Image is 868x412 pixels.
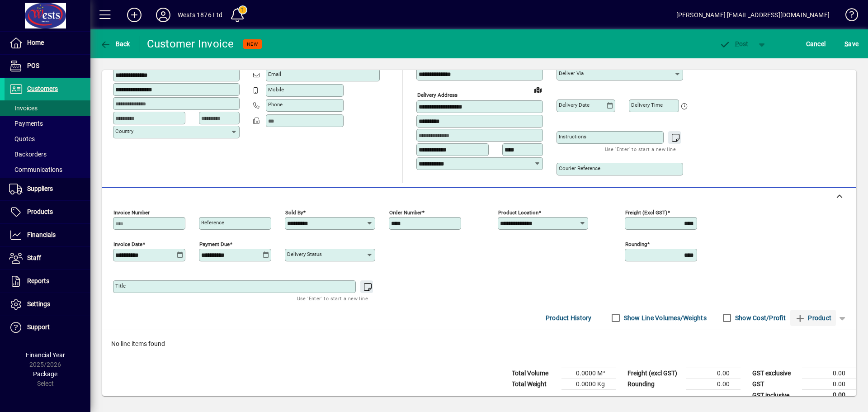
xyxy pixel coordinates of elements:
span: Financials [27,231,56,238]
span: Quotes [9,135,35,142]
span: Back [100,40,130,47]
a: Staff [5,247,90,270]
a: Knowledge Base [839,2,857,31]
a: Suppliers [5,178,90,200]
a: View on map [531,82,545,97]
span: Customers [27,85,58,92]
td: 0.00 [686,379,741,390]
span: Backorders [9,151,47,158]
span: Communications [9,166,62,173]
button: Product History [542,310,595,326]
mat-label: Rounding [625,241,647,247]
mat-label: Email [268,71,281,77]
span: ave [844,37,859,51]
span: Home [27,39,44,46]
span: Payments [9,120,43,127]
mat-label: Deliver via [559,70,584,76]
button: Back [98,36,132,52]
span: Invoices [9,104,38,112]
button: Profile [149,7,178,23]
td: 0.00 [802,379,856,390]
td: 0.00 [802,390,856,401]
td: Rounding [623,379,686,390]
span: S [844,40,848,47]
mat-label: Instructions [559,133,586,140]
td: GST exclusive [748,368,802,379]
a: Communications [5,162,90,177]
a: Financials [5,224,90,246]
mat-label: Delivery time [631,102,663,108]
button: Cancel [804,36,828,52]
mat-label: Mobile [268,86,284,93]
mat-label: Country [115,128,133,134]
label: Show Cost/Profit [733,313,786,322]
span: P [735,40,739,47]
mat-label: Sold by [285,209,303,216]
a: Products [5,201,90,223]
mat-hint: Use 'Enter' to start a new line [605,144,676,154]
mat-label: Delivery status [287,251,322,257]
span: Staff [27,254,41,261]
td: GST inclusive [748,390,802,401]
a: Home [5,32,90,54]
span: Product [795,311,831,325]
a: Reports [5,270,90,293]
mat-label: Title [115,283,126,289]
span: NEW [247,41,258,47]
mat-label: Phone [268,101,283,108]
mat-label: Reference [201,219,224,226]
a: Invoices [5,100,90,116]
span: Cancel [806,37,826,51]
span: ost [719,40,749,47]
td: GST [748,379,802,390]
td: 0.00 [802,368,856,379]
a: Quotes [5,131,90,147]
span: Products [27,208,53,215]
mat-label: Payment due [199,241,230,247]
a: Payments [5,116,90,131]
button: Save [842,36,861,52]
button: Post [715,36,753,52]
span: Suppliers [27,185,53,192]
div: No line items found [102,330,856,358]
mat-label: Freight (excl GST) [625,209,667,216]
span: Package [33,370,57,378]
mat-hint: Use 'Enter' to start a new line [297,293,368,303]
app-page-header-button: Back [90,36,140,52]
td: 0.00 [686,368,741,379]
div: [PERSON_NAME] [EMAIL_ADDRESS][DOMAIN_NAME] [676,8,830,22]
span: Settings [27,300,50,308]
mat-label: Delivery date [559,102,590,108]
span: Support [27,323,50,331]
td: Total Weight [507,379,561,390]
mat-label: Courier Reference [559,165,600,171]
label: Show Line Volumes/Weights [622,313,707,322]
span: Financial Year [26,351,65,359]
td: 0.0000 M³ [561,368,616,379]
a: Backorders [5,147,90,162]
mat-label: Order number [389,209,422,216]
mat-label: Invoice number [113,209,150,216]
td: 0.0000 Kg [561,379,616,390]
mat-label: Invoice date [113,241,142,247]
span: Reports [27,277,49,284]
td: Freight (excl GST) [623,368,686,379]
span: Product History [546,311,592,325]
td: Total Volume [507,368,561,379]
div: Customer Invoice [147,37,234,51]
a: Settings [5,293,90,316]
div: Wests 1876 Ltd [178,8,222,22]
mat-label: Product location [498,209,538,216]
a: Support [5,316,90,339]
button: Add [120,7,149,23]
a: POS [5,55,90,77]
button: Product [790,310,836,326]
span: POS [27,62,39,69]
